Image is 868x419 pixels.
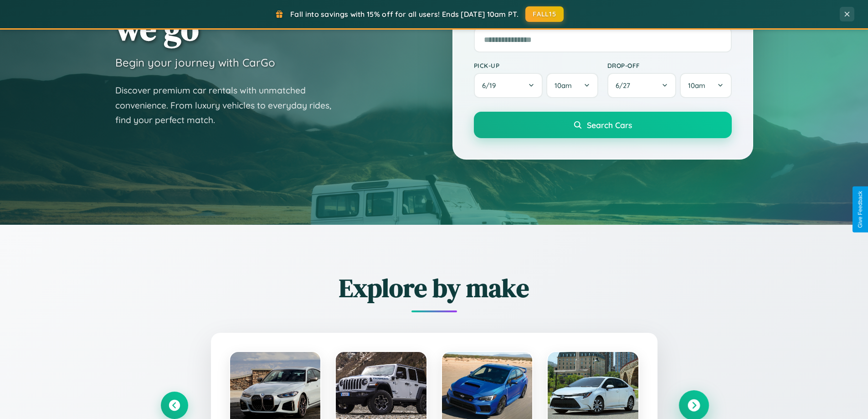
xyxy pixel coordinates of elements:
span: 10am [688,81,705,90]
button: 10am [546,73,598,98]
button: 10am [680,73,731,98]
label: Drop-off [607,62,732,69]
span: 6 / 27 [616,81,635,90]
button: 6/19 [474,73,543,98]
span: 10am [555,81,572,90]
span: Fall into savings with 15% off for all users! Ends [DATE] 10am PT. [290,10,519,19]
span: Search Cars [587,120,632,130]
p: Discover premium car rentals with unmatched convenience. From luxury vehicles to everyday rides, ... [115,83,343,128]
span: 6 / 19 [482,81,500,90]
button: 6/27 [607,73,677,98]
button: Search Cars [474,112,732,138]
div: Give Feedback [857,191,863,228]
h2: Explore by make [161,270,708,305]
h3: Begin your journey with CarGo [115,56,275,69]
label: Pick-up [474,62,598,69]
button: FALL15 [525,6,564,22]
